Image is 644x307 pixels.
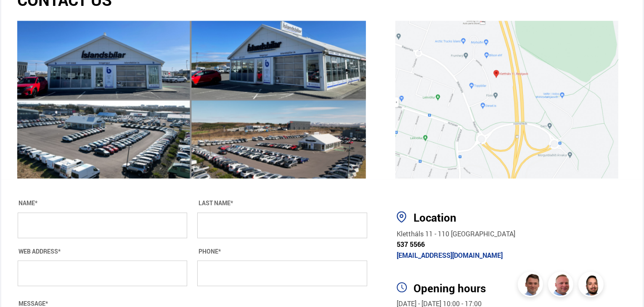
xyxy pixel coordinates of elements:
font: Location [413,210,456,225]
img: 1RuqvkYfbre_JAo3.jpg [395,21,618,179]
font: LAST NAME* [199,199,233,207]
img: zbR9Zwhy8qcY8p2N.png [17,21,366,179]
img: siFngHWaQ9KaOqBr.png [549,273,575,298]
a: 537 5566 [397,240,425,249]
font: Opening hours [413,281,486,296]
img: nhp88E3Fdnt1Opn2.png [580,273,605,298]
a: Klettháls 11 - 110 [GEOGRAPHIC_DATA] [397,230,515,239]
font: WEB ADDRESS* [19,248,61,256]
font: PHONE* [199,248,221,256]
font: NAME* [19,199,38,207]
button: Open LiveChat chat widget [7,3,32,29]
img: FbJEzSuNWCJXmdc-.webp [519,273,544,298]
img: 5L2kbIWUWlfci3BR.svg [397,282,407,293]
a: [EMAIL_ADDRESS][DOMAIN_NAME] [397,251,503,260]
img: pw9sMCDar5Ii6RG5.svg [397,212,406,223]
